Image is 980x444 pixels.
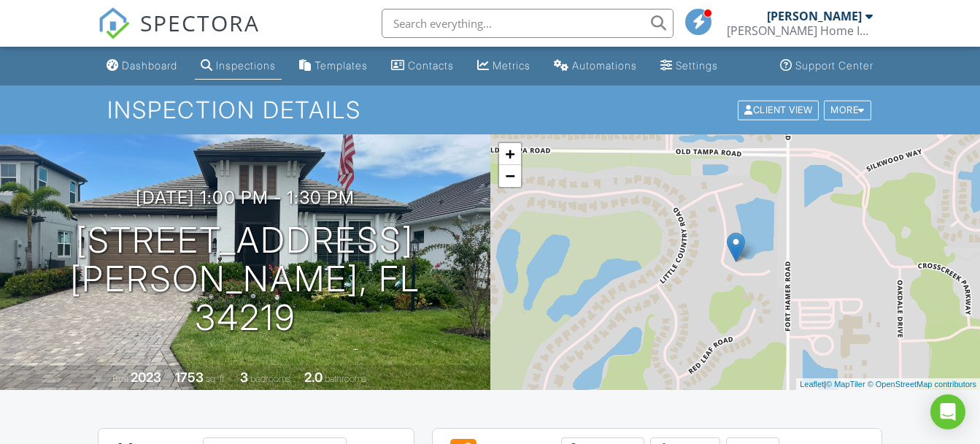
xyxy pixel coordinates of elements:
div: 1753 [175,370,204,385]
div: Contacts [408,59,454,72]
div: Inspections [216,59,276,72]
a: Inspections [195,53,282,80]
div: Metrics [493,59,530,72]
div: Settings [676,59,718,72]
a: Settings [655,53,724,80]
a: Leaflet [800,380,824,388]
div: [PERSON_NAME] [767,9,862,23]
span: Built [112,373,128,384]
a: Templates [293,53,374,80]
div: 2.0 [304,370,323,385]
div: | [796,378,980,391]
div: Parrish Home Inspections, LLC [727,23,873,38]
h3: [DATE] 1:00 pm - 1:30 pm [136,188,355,207]
span: bedrooms [250,373,290,384]
a: © OpenStreetMap contributors [868,380,976,388]
div: Templates [315,59,368,72]
div: More [824,100,871,120]
a: Client View [736,104,822,115]
a: Contacts [385,53,460,80]
div: Support Center [795,59,873,72]
a: Support Center [774,53,879,80]
a: SPECTORA [98,20,260,50]
div: Automations [572,59,637,72]
div: 3 [240,370,248,385]
a: Zoom out [499,165,521,187]
a: © MapTiler [826,380,865,388]
a: Metrics [471,53,536,80]
a: Dashboard [101,53,183,80]
div: Open Intercom Messenger [930,394,965,429]
h1: Inspection Details [107,97,873,123]
span: SPECTORA [140,7,260,38]
div: 2023 [131,370,161,385]
span: bathrooms [325,373,366,384]
img: The Best Home Inspection Software - Spectora [98,7,130,39]
div: Client View [738,100,819,120]
a: Automations (Basic) [548,53,643,80]
a: Zoom in [499,143,521,165]
input: Search everything... [382,9,674,38]
div: Dashboard [122,59,177,72]
h1: [STREET_ADDRESS] [PERSON_NAME], FL 34219 [23,221,467,337]
span: sq. ft. [206,373,226,384]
